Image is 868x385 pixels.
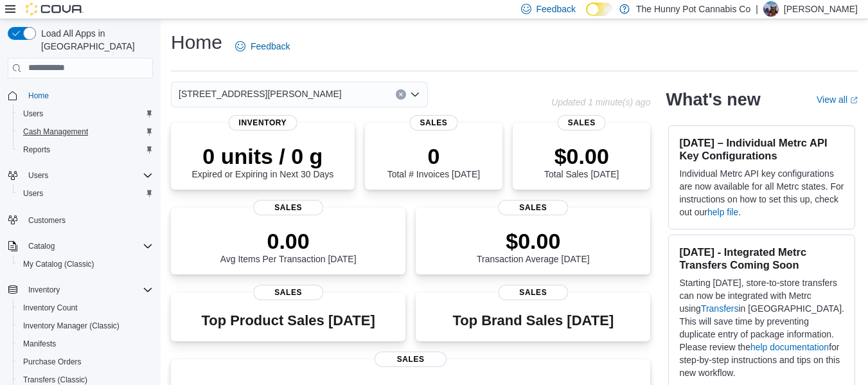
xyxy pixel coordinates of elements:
[28,241,55,251] span: Catalog
[18,124,153,139] span: Cash Management
[18,142,153,157] span: Reports
[201,313,375,328] h3: Top Product Sales [DATE]
[23,282,153,298] span: Inventory
[13,123,158,141] button: Cash Management
[18,124,93,139] a: Cash Management
[36,27,153,53] span: Load All Apps in [GEOGRAPHIC_DATA]
[28,170,48,181] span: Users
[220,228,357,254] p: 0.00
[26,3,84,15] img: Cova
[756,1,758,17] p: |
[18,354,87,370] a: Purchase Orders
[13,141,158,159] button: Reports
[409,115,457,130] span: Sales
[23,238,60,254] button: Catalog
[750,342,829,352] a: help documentation
[551,97,650,107] p: Updated 1 minute(s) ago
[558,115,606,130] span: Sales
[23,168,53,183] button: Users
[251,40,290,53] span: Feedback
[18,354,153,370] span: Purchase Orders
[13,353,158,371] button: Purchase Orders
[23,127,88,137] span: Cash Management
[23,282,65,298] button: Inventory
[3,237,158,255] button: Catalog
[18,256,153,272] span: My Catalog (Classic)
[253,285,324,300] span: Sales
[23,303,78,313] span: Inventory Count
[13,105,158,123] button: Users
[817,94,858,105] a: View allExternal link
[23,88,54,103] a: Home
[636,1,750,17] p: The Hunny Pot Cannabis Co
[18,336,153,352] span: Manifests
[701,303,739,314] a: Transfers
[679,246,844,271] h3: [DATE] - Integrated Metrc Transfers Coming Soon
[23,321,120,331] span: Inventory Manager (Classic)
[679,136,844,162] h3: [DATE] – Individual Metrc API Key Configurations
[387,143,480,179] div: Total # Invoices [DATE]
[498,285,569,300] span: Sales
[23,213,71,228] a: Customers
[3,166,158,184] button: Users
[13,184,158,202] button: Users
[3,281,158,299] button: Inventory
[13,335,158,353] button: Manifests
[18,300,153,316] span: Inventory Count
[410,89,420,100] button: Open list of options
[23,259,94,269] span: My Catalog (Classic)
[396,89,406,100] button: Clear input
[18,186,48,201] a: Users
[191,143,333,179] div: Expired or Expiring in Next 30 Days
[763,1,779,17] div: Kyle Billie
[23,238,153,254] span: Catalog
[3,86,158,105] button: Home
[28,285,60,295] span: Inventory
[679,276,844,379] p: Starting [DATE], store-to-store transfers can now be integrated with Metrc using in [GEOGRAPHIC_D...
[191,143,333,169] p: 0 units / 0 g
[452,313,614,328] h3: Top Brand Sales [DATE]
[23,339,56,349] span: Manifests
[13,255,158,273] button: My Catalog (Classic)
[707,207,738,217] a: help file
[18,300,83,316] a: Inventory Count
[253,200,324,215] span: Sales
[18,336,61,352] a: Manifests
[544,143,619,169] p: $0.00
[784,1,858,17] p: [PERSON_NAME]
[387,143,480,169] p: 0
[23,188,43,199] span: Users
[28,215,66,226] span: Customers
[23,357,82,367] span: Purchase Orders
[666,89,760,110] h2: What's new
[179,86,342,102] span: [STREET_ADDRESS][PERSON_NAME]
[18,142,55,157] a: Reports
[586,3,613,16] input: Dark Mode
[3,210,158,229] button: Customers
[230,33,295,59] a: Feedback
[23,168,153,183] span: Users
[498,200,569,215] span: Sales
[229,115,297,130] span: Inventory
[23,375,87,385] span: Transfers (Classic)
[544,143,619,179] div: Total Sales [DATE]
[477,228,590,264] div: Transaction Average [DATE]
[586,16,587,17] span: Dark Mode
[13,299,158,317] button: Inventory Count
[18,106,153,121] span: Users
[13,317,158,335] button: Inventory Manager (Classic)
[18,186,153,201] span: Users
[23,109,43,119] span: Users
[23,211,153,228] span: Customers
[536,3,576,15] span: Feedback
[28,91,49,101] span: Home
[171,30,222,55] h1: Home
[23,87,153,103] span: Home
[23,145,50,155] span: Reports
[679,167,844,219] p: Individual Metrc API key configurations are now available for all Metrc states. For instructions ...
[375,352,447,367] span: Sales
[18,318,125,334] a: Inventory Manager (Classic)
[18,318,153,334] span: Inventory Manager (Classic)
[850,96,858,104] svg: External link
[18,256,100,272] a: My Catalog (Classic)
